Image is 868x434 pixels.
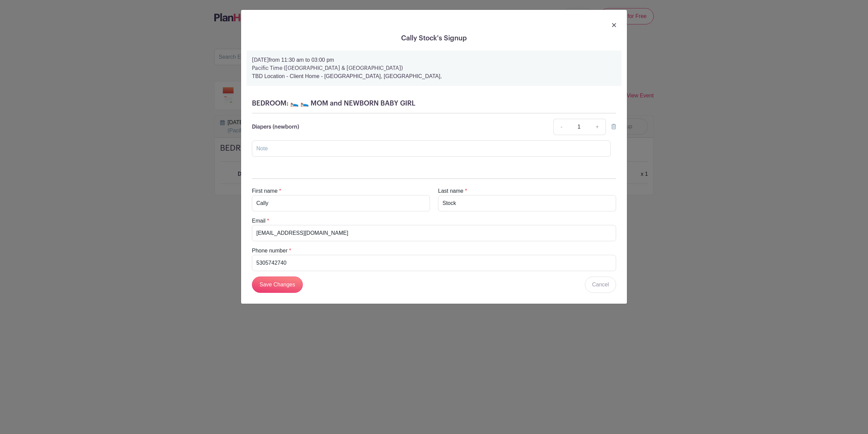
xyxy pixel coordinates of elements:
label: Last name [438,187,463,195]
img: close_button-5f87c8562297e5c2d7936805f587ecaba9071eb48480494691a3f1689db116b3.svg [612,23,616,27]
a: + [589,119,606,135]
label: Email [252,217,265,225]
label: First name [252,187,278,195]
a: - [553,119,569,135]
p: from 11:30 am to 03:00 pm [252,56,616,64]
h5: BEDROOM: 🛌 🛌 MOM and NEWBORN BABY GIRL [252,99,616,108]
strong: Pacific Time ([GEOGRAPHIC_DATA] & [GEOGRAPHIC_DATA]) [252,65,403,71]
input: Save Changes [252,277,303,293]
p: TBD Location - Client Home - [GEOGRAPHIC_DATA], [GEOGRAPHIC_DATA], [252,72,616,80]
a: Cancel [585,277,616,293]
label: Phone number [252,247,288,255]
input: Note [252,140,611,157]
strong: [DATE] [252,57,269,63]
span: Diapers (newborn) [252,124,299,130]
h5: Cally Stock's Signup [246,34,622,42]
